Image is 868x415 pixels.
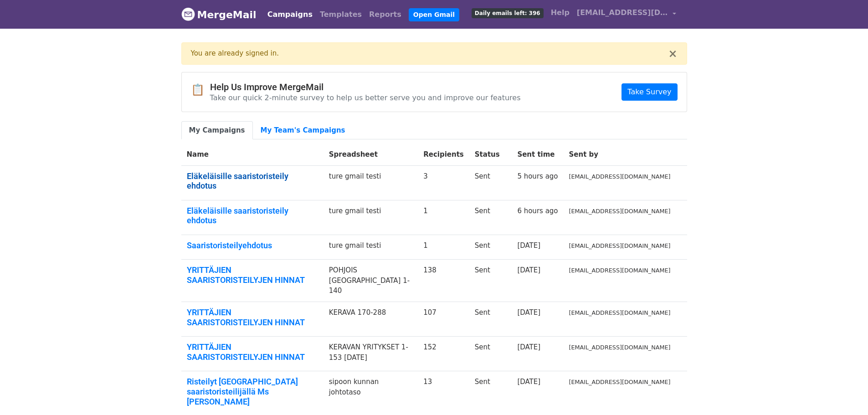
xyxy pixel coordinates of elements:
[517,241,540,250] a: [DATE]
[517,207,558,215] a: 6 hours ago
[187,171,318,191] a: Eläkeläisille saaristoristeily ehdotus
[181,5,257,24] a: MergeMail
[418,260,469,302] td: 138
[469,200,512,235] td: Sent
[517,172,558,180] a: 5 hours ago
[469,235,512,260] td: Sent
[573,4,680,25] a: [EMAIL_ADDRESS][DOMAIN_NAME]
[187,342,318,362] a: YRITTÄJIEN SAARISTORISTEILYJEN HINNAT
[409,8,459,21] a: Open Gmail
[324,144,418,165] th: Spreadsheet
[569,344,671,351] small: [EMAIL_ADDRESS][DOMAIN_NAME]
[822,371,868,415] div: Chat-widget
[418,235,469,260] td: 1
[469,165,512,200] td: Sent
[569,242,671,249] small: [EMAIL_ADDRESS][DOMAIN_NAME]
[517,308,540,317] a: [DATE]
[181,144,324,165] th: Name
[365,5,405,24] a: Reports
[469,144,512,165] th: Status
[210,93,521,102] p: Take our quick 2-minute survey to help us better serve you and improve our features
[324,260,418,302] td: POHJOIS [GEOGRAPHIC_DATA] 1-140
[253,121,353,140] a: My Team's Campaigns
[547,4,573,22] a: Help
[569,208,671,215] small: [EMAIL_ADDRESS][DOMAIN_NAME]
[187,307,318,327] a: YRITTÄJIEN SAARISTORISTEILYJEN HINNAT
[418,302,469,336] td: 107
[324,235,418,260] td: ture gmail testi
[569,267,671,274] small: [EMAIL_ADDRESS][DOMAIN_NAME]
[569,309,671,316] small: [EMAIL_ADDRESS][DOMAIN_NAME]
[418,165,469,200] td: 3
[517,378,540,386] a: [DATE]
[468,4,547,22] a: Daily emails left: 396
[324,302,418,336] td: KERAVA 170-288
[181,7,195,21] img: MergeMail logo
[418,337,469,371] td: 152
[512,144,563,165] th: Sent time
[316,5,365,24] a: Templates
[181,121,253,140] a: My Campaigns
[187,265,318,285] a: YRITTÄJIEN SAARISTORISTEILYJEN HINNAT
[191,48,668,59] div: You are already signed in.
[418,200,469,235] td: 1
[191,83,210,97] span: 📋
[469,260,512,302] td: Sent
[264,5,316,24] a: Campaigns
[822,371,868,415] iframe: Chat Widget
[517,343,540,351] a: [DATE]
[469,302,512,336] td: Sent
[469,337,512,371] td: Sent
[210,82,521,92] h4: Help Us Improve MergeMail
[472,8,544,18] span: Daily emails left: 396
[187,206,318,225] a: Eläkeläisille saaristoristeily ehdotus
[418,144,469,165] th: Recipients
[577,7,668,18] span: [EMAIL_ADDRESS][DOMAIN_NAME]
[621,83,677,101] a: Take Survey
[564,144,676,165] th: Sent by
[324,200,418,235] td: ture gmail testi
[569,173,671,180] small: [EMAIL_ADDRESS][DOMAIN_NAME]
[668,48,677,59] button: ×
[187,377,318,406] a: Risteilyt [GEOGRAPHIC_DATA] saaristoristeilijällä Ms [PERSON_NAME]
[324,165,418,200] td: ture gmail testi
[324,337,418,371] td: KERAVAN YRITYKSET 1-153 [DATE]
[187,241,318,251] a: Saaristoristeilyehdotus
[517,266,540,274] a: [DATE]
[569,379,671,385] small: [EMAIL_ADDRESS][DOMAIN_NAME]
